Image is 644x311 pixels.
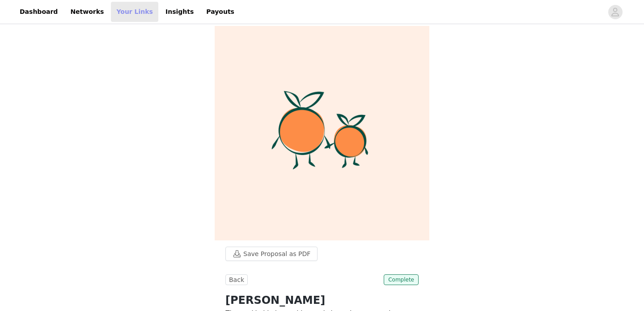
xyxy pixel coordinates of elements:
a: Dashboard [14,2,63,22]
a: Networks [65,2,109,22]
button: Save Proposal as PDF [225,247,318,261]
a: Payouts [201,2,240,22]
h1: [PERSON_NAME] [225,292,419,308]
img: campaign image [215,26,429,240]
a: Insights [160,2,199,22]
button: Back [225,274,248,285]
span: Complete [384,274,419,285]
div: avatar [611,5,619,19]
a: Your Links [111,2,158,22]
